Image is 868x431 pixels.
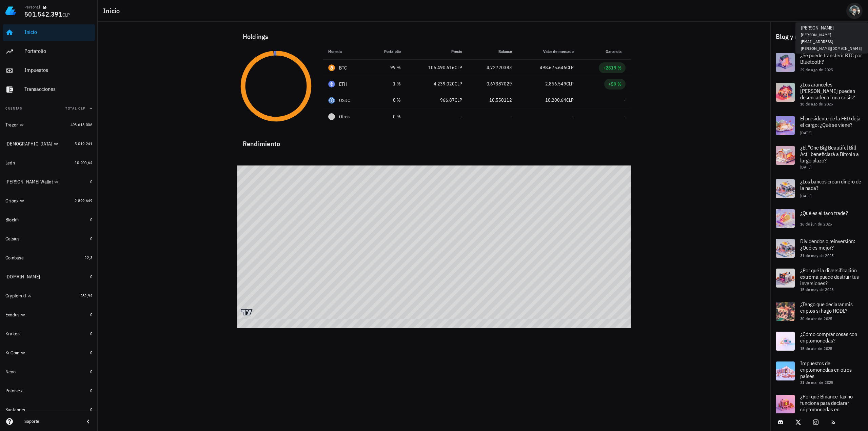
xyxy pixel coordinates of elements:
span: 0 [90,236,92,241]
div: Personal [24,4,40,10]
span: - [460,114,462,120]
a: ¿Los aranceles [PERSON_NAME] pueden desencadenar una crisis? 18 de ago de 2025 [770,77,868,111]
a: ¿Cómo comprar cosas con criptomonedas? 15 de abr de 2025 [770,326,868,356]
span: 966,87 [440,97,455,103]
span: - [510,114,512,120]
span: 0 [90,331,92,336]
span: 493.613.006 [71,122,92,127]
a: ¿Por qué Binance Tax no funciona para declarar criptomonedas en [GEOGRAPHIC_DATA]? [770,389,868,429]
span: ¿Qué es el taco trade? [800,210,848,216]
span: Impuestos de criptomonedas en otros países [800,360,852,379]
span: 2.899.649 [75,198,92,203]
img: LedgiFi [5,5,16,16]
th: Precio [406,43,468,60]
div: Cryptomkt [5,293,26,299]
span: CLP [62,12,70,18]
span: 10.200,64 [75,160,92,165]
span: 15 de may de 2025 [800,287,834,292]
a: Blockfi 0 [3,212,95,228]
div: 1 % [374,80,400,87]
div: Impuestos [24,67,92,73]
span: Otros [339,113,350,120]
span: 282,94 [80,293,92,298]
div: 4,72720383 [473,64,512,71]
th: Moneda [323,43,369,60]
a: Poloniex 0 [3,383,95,399]
span: 0 [90,274,92,279]
span: 31 de may de 2025 [800,253,834,258]
div: +59 % [608,81,622,87]
span: 0 [90,369,92,374]
a: [PERSON_NAME] Wallet 0 [3,174,95,190]
div: 0,67387029 [473,80,512,87]
div: KuCoin [5,350,20,356]
a: [DEMOGRAPHIC_DATA] 5.019.241 [3,136,95,152]
a: Nexo 0 [3,364,95,380]
div: Blog y noticias [770,26,868,47]
span: ¿Por qué la diversificación extrema puede destruir tus inversiones? [800,267,859,287]
div: BTC-icon [328,64,335,71]
span: 498.675.646 [540,64,566,71]
th: Valor de mercado [517,43,579,60]
span: 2.856.549 [545,81,566,87]
span: 501.542.391 [24,9,62,19]
span: ¿Se puede transferir BTC por Bluetooth? [800,52,862,65]
th: Balance [468,43,517,60]
div: [DEMOGRAPHIC_DATA] [5,141,53,147]
a: Exodus 0 [3,307,95,323]
div: [PERSON_NAME] Wallet [5,179,53,185]
span: 0 [90,407,92,412]
div: Holdings [237,26,631,47]
span: 0 [90,312,92,317]
span: 18 de ago de 2025 [800,101,833,106]
div: USDC [339,97,351,104]
div: Exodus [5,312,20,318]
span: 4.239.020 [434,81,455,87]
div: Poloniex [5,388,22,394]
span: - [572,114,574,120]
div: Trezor [5,122,18,128]
div: [DOMAIN_NAME] [5,274,40,280]
a: Santander 0 [3,401,95,418]
span: CLP [455,64,462,71]
a: Kraken 0 [3,326,95,342]
div: Celsius [5,236,20,242]
a: Transacciones [3,81,95,98]
div: 0 % [374,97,400,104]
div: Kraken [5,331,20,337]
span: 5.019.241 [75,141,92,146]
a: ¿Se puede transferir BTC por Bluetooth? 29 de ago de 2025 [770,47,868,77]
div: ETH-icon [328,81,335,87]
h1: Inicio [103,5,123,16]
div: avatar [849,5,860,16]
span: 16 de jun de 2025 [800,221,832,227]
a: Cryptomkt 282,94 [3,288,95,304]
div: Santander [5,407,26,413]
span: El presidente de la FED deja el cargo: ¿Qué se viene? [800,115,861,128]
span: [DATE] [800,164,811,170]
a: Ledn 10.200,64 [3,155,95,171]
a: Inicio [3,24,95,41]
span: 31 de mar de 2025 [800,380,833,385]
span: 0 [90,179,92,184]
div: Portafolio [24,48,92,54]
div: Ledn [5,160,15,166]
span: 29 de ago de 2025 [800,67,833,72]
div: 0 % [374,113,400,120]
span: CLP [455,97,462,103]
a: Dividendos o reinversión: ¿Qué es mejor? 31 de may de 2025 [770,233,868,263]
a: Impuestos de criptomonedas en otros países 31 de mar de 2025 [770,356,868,389]
div: Coinbase [5,255,24,261]
span: CLP [566,97,574,103]
span: 15 de abr de 2025 [800,346,832,351]
a: El presidente de la FED deja el cargo: ¿Qué se viene? [DATE] [770,111,868,140]
span: ¿Cómo comprar cosas con criptomonedas? [800,331,857,344]
a: KuCoin 0 [3,345,95,361]
span: 0 [90,217,92,222]
a: Portafolio [3,43,95,60]
span: - [624,97,626,103]
div: USDC-icon [328,97,335,104]
span: ¿Por qué Binance Tax no funciona para declarar criptomonedas en [GEOGRAPHIC_DATA]? [800,393,853,419]
a: Charting by TradingView [241,309,253,315]
span: - [624,114,626,120]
